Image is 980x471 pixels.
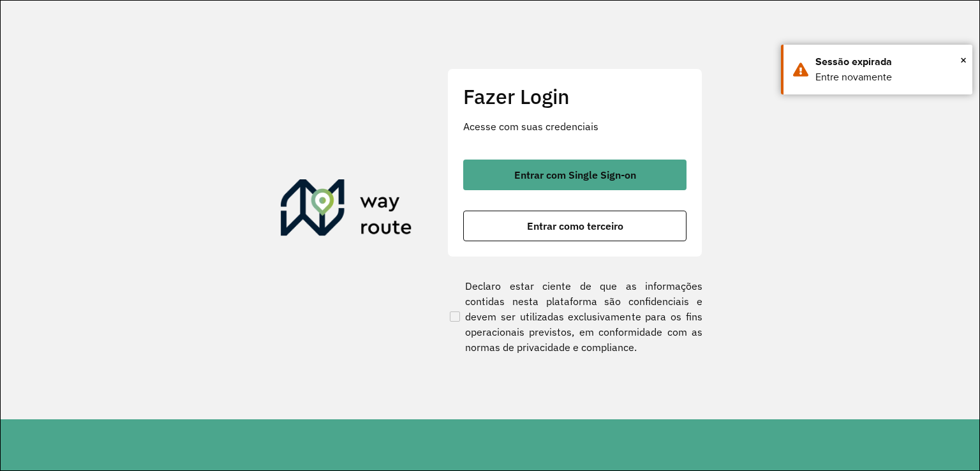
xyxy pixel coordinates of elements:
span: × [960,50,967,70]
button: Close [960,50,967,70]
span: Entrar com Single Sign-on [514,170,636,180]
button: button [463,211,687,241]
img: Roteirizador AmbevTech [281,179,412,241]
span: Entrar como terceiro [527,221,623,231]
label: Declaro estar ciente de que as informações contidas nesta plataforma são confidenciais e devem se... [447,278,702,355]
p: Acesse com suas credenciais [463,119,687,134]
div: Entre novamente [815,70,963,85]
h2: Fazer Login [463,84,687,108]
button: button [463,160,687,190]
div: Sessão expirada [815,54,963,70]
